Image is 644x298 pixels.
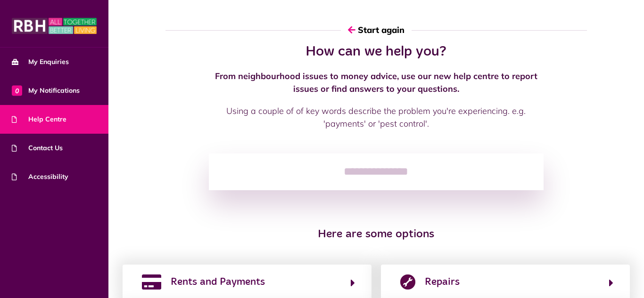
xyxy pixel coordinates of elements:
h2: How can we help you? [209,43,544,60]
img: MyRBH [12,16,97,35]
span: My Enquiries [12,57,69,67]
span: Repairs [425,274,460,290]
img: rents-payments.png [142,274,161,290]
span: 0 [12,85,22,96]
button: Rents and Payments [139,274,355,290]
img: report-repair.png [400,274,415,290]
span: Rents and Payments [171,274,265,290]
span: Help Centre [12,114,66,124]
span: Contact Us [12,143,63,153]
span: Accessibility [12,172,68,182]
h3: Here are some options [165,228,586,242]
p: Using a couple of of key words describe the problem you're experiencing. e.g. 'payments' or 'pest... [209,105,544,130]
strong: From neighbourhood issues to money advice, use our new help centre to report issues or find answe... [215,71,537,94]
span: My Notifications [12,86,80,96]
button: Start again [341,16,412,43]
button: Repairs [397,274,613,290]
